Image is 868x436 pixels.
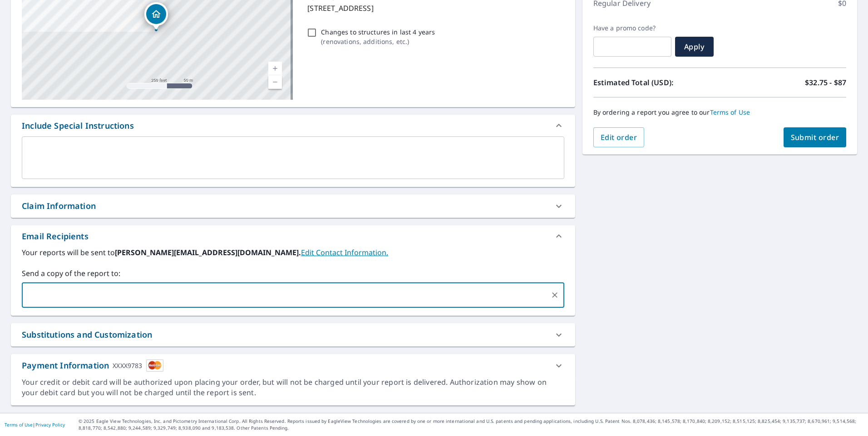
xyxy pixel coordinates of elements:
a: EditContactInfo [301,247,388,257]
a: Privacy Policy [35,421,65,428]
span: Edit order [601,132,637,142]
span: Apply [682,42,706,52]
div: Substitutions and Customization [22,329,152,341]
button: Apply [675,37,714,57]
div: Dropped pin, building 1, Residential property, 177 Main St Clinton, MA 01510 [144,2,168,30]
div: Claim Information [11,194,575,218]
label: Send a copy of the report to: [22,268,564,279]
div: XXXX9783 [113,359,142,372]
button: Clear [548,289,561,301]
a: Terms of Use [5,421,33,428]
p: ( renovations, additions, etc. ) [321,37,435,46]
p: [STREET_ADDRESS] [307,3,560,14]
label: Your reports will be sent to [22,247,564,258]
div: Your credit or debit card will be authorized upon placing your order, but will not be charged unt... [22,377,564,398]
p: © 2025 Eagle View Technologies, Inc. and Pictometry International Corp. All Rights Reserved. Repo... [79,418,863,431]
div: Substitutions and Customization [11,323,575,346]
p: Changes to structures in last 4 years [321,27,435,37]
div: Email Recipients [11,225,575,247]
a: Current Level 17, Zoom In [268,62,282,75]
b: [PERSON_NAME][EMAIL_ADDRESS][DOMAIN_NAME]. [115,247,301,257]
img: cardImage [146,359,163,372]
button: Edit order [593,127,645,147]
div: Include Special Instructions [11,115,575,136]
a: Terms of Use [710,108,750,116]
div: Claim Information [22,200,96,212]
span: Submit order [791,132,839,142]
p: Estimated Total (USD): [593,77,720,88]
div: Payment Information [22,359,163,372]
button: Submit order [784,127,847,147]
p: $32.75 - $87 [805,77,846,88]
div: Email Recipients [22,230,89,242]
div: Payment InformationXXXX9783cardImage [11,354,575,377]
a: Current Level 17, Zoom Out [268,75,282,89]
label: Have a promo code? [593,24,671,32]
p: By ordering a report you agree to our [593,108,846,116]
p: | [5,422,65,427]
div: Include Special Instructions [22,120,134,132]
